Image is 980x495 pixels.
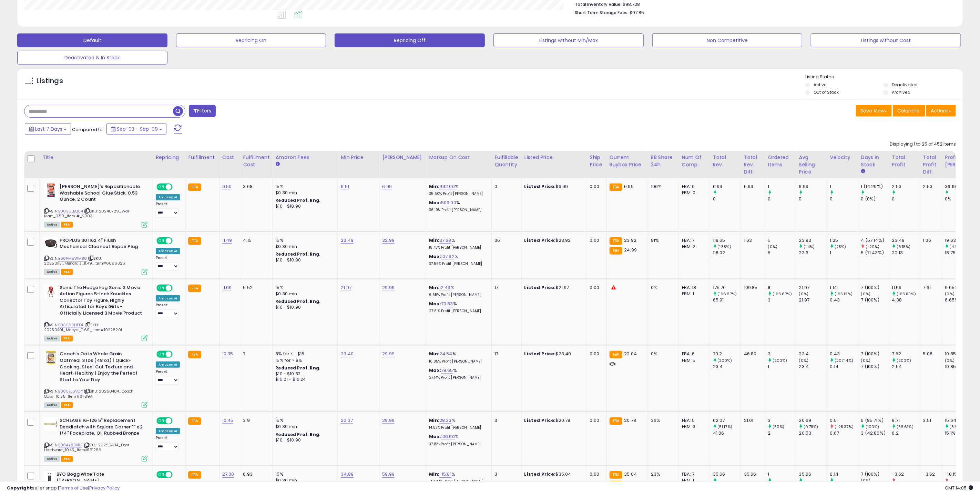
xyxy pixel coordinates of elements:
div: Amazon AI [156,362,180,368]
div: $0.30 min [275,190,333,196]
div: 22.13 [892,250,920,256]
div: Fulfillable Quantity [494,154,518,168]
div: % [429,351,486,364]
div: % [429,200,486,212]
a: 492.00 [439,183,455,190]
span: ON [157,238,166,244]
div: 15% [275,184,333,190]
a: 20.37 [341,417,353,424]
div: 2.53 [892,184,920,190]
div: Markup on Cost [429,154,489,161]
button: Filters [189,105,216,117]
span: Compared to: [72,126,104,133]
b: PROPLUS 301162 4" Flush Mechanical Cleanout Repair Plug [60,237,143,252]
span: 22.04 [624,350,637,357]
small: (200%) [773,358,787,363]
div: 0 [713,196,741,202]
div: 15% for > $15 [275,357,333,364]
span: All listings currently available for purchase on Amazon [44,269,60,275]
a: B00PM8WMB0 [58,256,87,261]
a: 11.49 [222,237,232,244]
b: Max: [429,367,441,374]
small: (-20%) [866,244,880,249]
div: Total Rev. Diff. [744,154,762,176]
div: 0.14 [830,364,858,370]
span: 6.99 [624,183,634,190]
b: Total Inventory Value: [575,1,622,7]
p: 35.60% Profit [PERSON_NAME] [429,191,486,196]
div: 1.25 [830,237,858,244]
a: 12.49 [439,284,451,291]
div: 7 (100%) [861,364,889,370]
div: ASIN: [44,184,147,227]
a: 107.92 [441,253,455,260]
small: (1.4%) [804,244,815,249]
div: Velocity [830,154,855,161]
div: 23.4 [799,351,827,357]
small: (166.89%) [897,291,916,297]
a: 78.65 [441,367,453,374]
span: OFF [172,352,183,357]
h5: Listings [37,76,63,86]
div: FBM: 1 [682,291,705,297]
small: (200%) [897,358,911,363]
div: 1 [830,250,858,256]
div: FBM: 5 [682,357,705,364]
div: 0.00 [590,351,601,357]
div: 1 [768,184,796,190]
span: Last 7 Days [35,126,62,132]
span: 23.92 [624,237,636,244]
span: | SKU: 20250401_Macy's_11.69_Item#19228201 [44,322,122,333]
a: B084Y83XBF [58,442,82,448]
a: 506.00 [441,199,456,206]
span: ON [157,352,166,357]
button: Columns [893,105,925,117]
span: $97.85 [630,9,644,16]
a: 23.40 [341,350,354,357]
button: Listings without Min/Max [493,33,644,47]
div: 23.6 [799,250,827,256]
small: FBA [610,184,622,191]
small: (4.69%) [950,244,965,249]
div: ASIN: [44,351,147,407]
div: 17 [494,285,516,291]
div: $10 - $10.90 [275,204,333,209]
a: 37.68 [439,237,451,244]
b: Reduced Prof. Rng. [275,365,320,371]
div: ASIN: [44,285,147,341]
div: % [429,285,486,297]
div: Total Rev. [713,154,738,168]
b: Listed Price: [524,284,556,291]
div: Preset: [156,256,180,271]
div: 7 (100%) [861,297,889,303]
img: 519FQtY3wxL._SL40_.jpg [44,184,58,197]
div: 0 [768,196,796,202]
span: FBA [61,269,73,275]
div: 65.91 [713,297,741,303]
a: Privacy Policy [89,485,120,491]
div: Fulfillment Cost [243,154,269,168]
b: Sonic The Hedgehog Sonic 3 Movie Action Figures 5-Inch Knuckles Collector Toy Figure, Highly Arti... [60,285,143,318]
div: 81% [651,237,674,244]
div: Preset: [156,202,180,217]
small: (165.12%) [835,291,853,297]
b: Min: [429,350,439,357]
div: 0 (0%) [861,196,889,202]
div: $0.30 min [275,244,333,250]
span: | SKU: 20250113_Menard's_11.49_Item#6896326 [44,256,125,266]
label: Deactivated [892,82,918,88]
div: $15.01 - $16.24 [275,377,333,383]
a: 11.69 [222,284,232,291]
div: 36 [494,237,516,244]
div: % [429,367,486,380]
small: FBA [610,247,622,255]
div: Title [42,154,150,161]
small: (166.67%) [717,291,737,297]
button: Non Competitive [652,33,803,47]
button: Default [17,33,167,47]
b: Reduced Prof. Rng. [275,298,320,304]
b: Reduced Prof. Rng. [275,251,320,257]
small: FBA [188,237,201,245]
a: B0CS6DHFDL [58,322,84,328]
div: $23.40 [524,351,582,357]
